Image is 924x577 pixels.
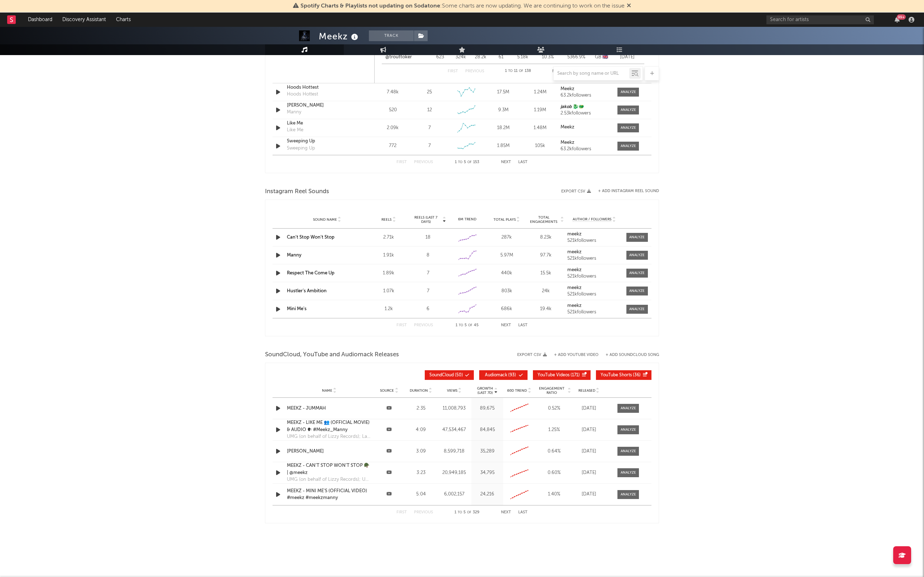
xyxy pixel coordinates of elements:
[524,89,557,96] div: 1.24M
[560,87,610,92] a: Meekz
[381,217,391,222] span: Reels
[447,321,487,330] div: 1 5 45
[501,323,511,327] button: Next
[487,89,520,96] div: 17.5M
[287,271,335,275] a: Respect The Come Up
[287,127,303,134] div: Like Me
[567,303,582,308] strong: meekz
[573,217,611,222] span: Author / Followers
[287,289,327,293] a: Hustler’s Ambition
[574,405,603,412] div: [DATE]
[614,54,641,61] div: [DATE]
[410,270,446,277] div: 7
[265,351,399,359] span: SoundCloud, YouTube and Audiomack Releases
[287,462,371,476] a: MEEKZ - CAN'T STOP WON'T STOP 🪖 | @meekz
[602,55,608,59] span: 🇬🇧
[598,189,659,193] button: + Add Instagram Reel Sound
[410,288,446,295] div: 7
[567,232,621,237] a: meekz
[447,388,457,393] span: Views
[524,142,557,150] div: 105k
[514,54,531,61] div: 5.18k
[410,234,446,241] div: 18
[487,142,520,150] div: 1.85M
[287,405,371,412] a: MEEKZ - JUMMAH
[369,30,414,41] button: Track
[458,161,462,164] span: to
[578,388,595,393] span: Released
[477,386,493,391] p: Growth
[453,54,469,61] div: 324k
[410,252,446,259] div: 8
[429,373,463,377] span: ( 50 )
[567,274,621,279] div: 521k followers
[560,93,610,98] div: 63.2k followers
[479,370,528,380] button: Audiomack(93)
[537,386,567,395] span: Engagement Ratio
[287,84,362,91] div: Hoods Hottest
[473,491,501,498] div: 24,216
[287,120,362,127] a: Like Me
[528,305,564,313] div: 19.4k
[485,373,507,377] span: Audiomack
[528,252,564,259] div: 97.7k
[560,140,574,145] strong: Meekz
[287,448,371,455] a: [PERSON_NAME]
[396,160,407,164] button: First
[287,476,371,483] div: UMG (on behalf of Lizzy Records); UNIAO BRASILEIRA DE EDITORAS DE MUSICA - UBEM, CMRRA, LatinAuto...
[428,124,431,132] div: 7
[567,310,621,315] div: 521k followers
[561,189,591,194] button: Export CSV
[439,405,470,412] div: 11,008,793
[528,270,564,277] div: 15.5k
[111,13,136,27] a: Charts
[494,217,516,222] span: Total Plays
[598,353,659,357] button: + Add SoundCloud Song
[407,405,435,412] div: 2:35
[537,469,571,476] div: 0.60 %
[489,234,525,241] div: 287k
[560,125,610,130] a: Meekz
[371,234,406,241] div: 2.71k
[567,238,621,243] div: 521k followers
[601,373,641,377] span: ( 36 )
[287,109,301,116] div: Manny
[567,285,621,290] a: meekz
[414,160,433,164] button: Previous
[489,252,525,259] div: 5.97M
[606,353,659,357] button: + Add SoundCloud Song
[57,13,111,27] a: Discovery Assistant
[518,323,528,327] button: Last
[380,388,394,393] span: Source
[371,252,406,259] div: 1.91k
[489,288,525,295] div: 803k
[567,268,582,272] strong: meekz
[287,145,315,152] div: Sweeping Up
[567,303,621,308] a: meekz
[537,405,571,412] div: 0.52 %
[287,307,307,311] a: Mini Me's
[414,323,433,327] button: Previous
[396,510,407,514] button: First
[371,288,406,295] div: 1.07k
[472,54,489,61] div: 28.2k
[596,370,651,380] button: YouTube Shorts(36)
[287,91,318,98] div: Hoods Hottest
[287,138,362,145] div: Sweeping Up
[449,217,485,222] div: 6M Trend
[427,89,432,96] div: 25
[766,15,874,24] input: Search for artists
[414,510,433,514] button: Previous
[407,426,435,434] div: 4:09
[554,353,598,357] button: + Add YouTube Video
[322,388,332,393] span: Name
[537,491,571,498] div: 1.40 %
[287,102,362,109] div: [PERSON_NAME]
[574,469,603,476] div: [DATE]
[300,3,625,9] span: : Some charts are now updating. We are continuing to work on the issue
[376,89,409,96] div: 7.48k
[487,107,520,114] div: 9.3M
[467,511,471,514] span: of
[560,147,610,152] div: 63.2k followers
